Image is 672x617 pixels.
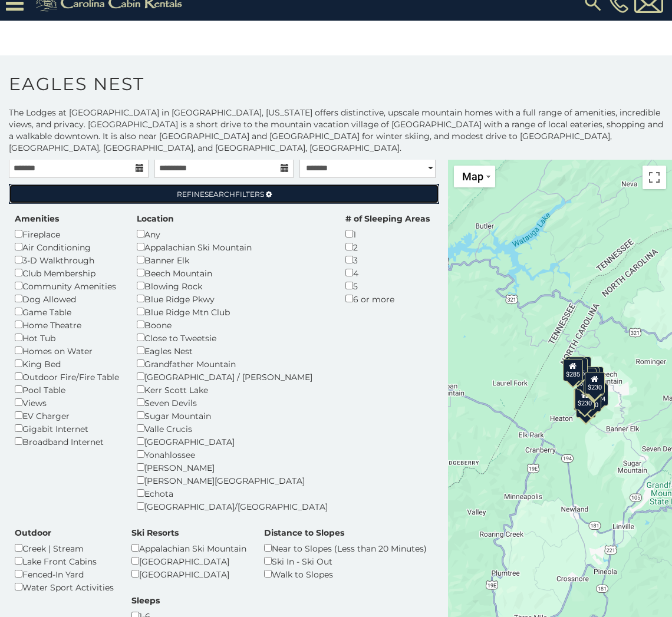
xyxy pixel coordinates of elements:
[15,279,119,292] div: Community Amenities
[137,240,328,253] div: Appalachian Ski Mountain
[15,370,119,383] div: Outdoor Fire/Fire Table
[345,213,430,225] label: # of Sleeping Areas
[15,318,119,331] div: Home Theatre
[137,474,328,487] div: [PERSON_NAME][GEOGRAPHIC_DATA]
[454,166,495,187] button: Change map style
[131,542,246,555] div: Appalachian Ski Mountain
[131,595,160,606] label: Sleeps
[177,190,264,199] span: Refine Filters
[137,253,328,266] div: Banner Elk
[15,396,119,409] div: Views
[137,461,328,474] div: [PERSON_NAME]
[15,567,114,580] div: Fenced-In Yard
[15,292,119,305] div: Dog Allowed
[462,170,483,183] span: Map
[137,487,328,500] div: Echota
[137,357,328,370] div: Grandfather Mountain
[575,388,595,410] div: $230
[15,580,114,593] div: Water Sport Activities
[137,331,328,344] div: Close to Tweetsie
[131,555,246,567] div: [GEOGRAPHIC_DATA]
[643,166,666,189] button: Toggle fullscreen view
[15,266,119,279] div: Club Membership
[137,344,328,357] div: Eagles Nest
[345,292,430,305] div: 6 or more
[15,527,51,539] label: Outdoor
[15,305,119,318] div: Game Table
[137,370,328,383] div: [GEOGRAPHIC_DATA] / [PERSON_NAME]
[137,279,328,292] div: Blowing Rock
[345,266,430,279] div: 4
[15,383,119,396] div: Pool Table
[15,253,119,266] div: 3-D Walkthrough
[345,227,430,240] div: 1
[15,422,119,435] div: Gigabit Internet
[585,372,605,394] div: $230
[15,240,119,253] div: Air Conditioning
[574,388,594,411] div: $305
[137,500,328,513] div: [GEOGRAPHIC_DATA]/[GEOGRAPHIC_DATA]
[345,253,430,266] div: 3
[563,359,583,381] div: $285
[15,555,114,567] div: Lake Front Cabins
[131,567,246,580] div: [GEOGRAPHIC_DATA]
[205,190,235,199] span: Search
[137,213,174,225] label: Location
[137,383,328,396] div: Kerr Scott Lake
[137,266,328,279] div: Beech Mountain
[264,542,427,555] div: Near to Slopes (Less than 20 Minutes)
[584,372,604,395] div: $230
[131,527,179,539] label: Ski Resorts
[15,227,119,240] div: Fireplace
[565,357,585,379] div: $265
[264,567,427,580] div: Walk to Slopes
[137,422,328,435] div: Valle Crucis
[137,318,328,331] div: Boone
[345,240,430,253] div: 2
[15,409,119,422] div: EV Charger
[15,357,119,370] div: King Bed
[137,448,328,461] div: Yonahlossee
[137,409,328,422] div: Sugar Mountain
[137,396,328,409] div: Seven Devils
[137,292,328,305] div: Blue Ridge Pkwy
[264,555,427,567] div: Ski In - Ski Out
[264,527,344,539] label: Distance to Slopes
[568,358,588,380] div: $305
[15,344,119,357] div: Homes on Water
[15,435,119,448] div: Broadband Internet
[345,279,430,292] div: 5
[137,435,328,448] div: [GEOGRAPHIC_DATA]
[15,213,59,225] label: Amenities
[137,227,328,240] div: Any
[574,388,594,410] div: $230
[15,331,119,344] div: Hot Tub
[15,542,114,555] div: Creek | Stream
[137,305,328,318] div: Blue Ridge Mtn Club
[9,184,439,204] a: RefineSearchFilters
[579,367,599,389] div: $315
